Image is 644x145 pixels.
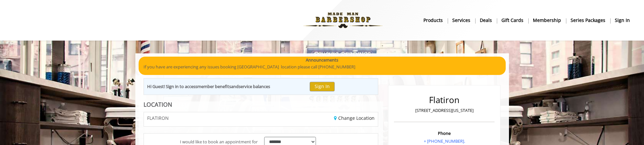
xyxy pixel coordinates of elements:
b: Deals [480,17,492,24]
b: service balances [239,83,270,89]
b: sign in [615,17,630,24]
p: If you have are experiencing any issues booking [GEOGRAPHIC_DATA] location please call [PHONE_NUM... [144,63,501,70]
h2: Flatiron [396,95,493,105]
a: Change Location [334,115,375,121]
b: Services [452,17,470,24]
b: products [423,17,443,24]
a: sign insign in [610,15,634,25]
a: MembershipMembership [528,15,566,25]
a: + [PHONE_NUMBER]. [424,138,465,144]
b: member benefits [197,83,231,89]
a: ServicesServices [448,15,475,25]
button: Sign In [310,82,335,91]
b: Announcements [306,57,338,63]
b: gift cards [501,17,523,24]
a: Gift cardsgift cards [497,15,528,25]
b: Membership [533,17,561,24]
p: [STREET_ADDRESS][US_STATE] [396,107,493,114]
div: Hi Guest! Sign in to access and [147,83,270,90]
h3: Phone [396,131,493,136]
a: Productsproducts [419,15,448,25]
span: FLATIRON [147,116,169,120]
b: LOCATION [144,100,172,108]
img: Made Man Barbershop logo [298,2,388,38]
b: Series packages [571,17,605,24]
a: Series packagesSeries packages [566,15,610,25]
a: DealsDeals [475,15,497,25]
